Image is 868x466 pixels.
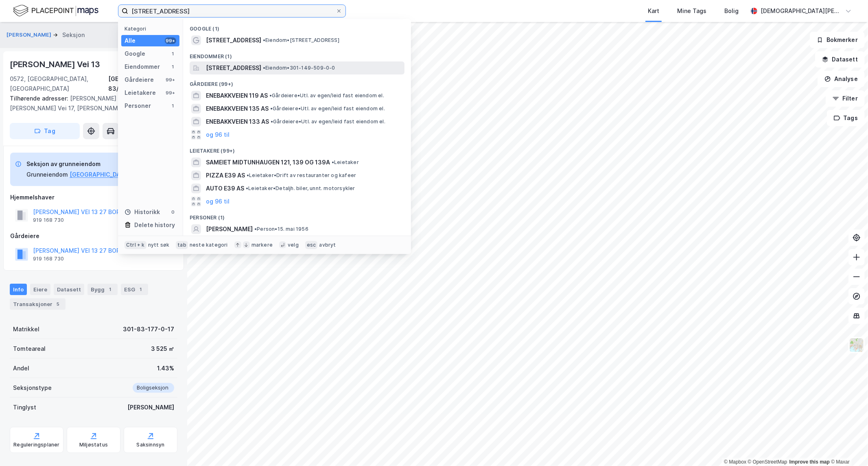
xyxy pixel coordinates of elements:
[183,74,411,89] div: Gårdeiere (99+)
[818,71,865,87] button: Analyse
[10,231,177,241] div: Gårdeiere
[7,31,53,39] button: [PERSON_NAME]
[123,324,174,334] div: 301-83-177-0-17
[254,226,308,232] span: Person • 15. mai 1956
[815,51,865,68] button: Datasett
[170,50,176,57] div: 1
[271,118,385,125] span: Gårdeiere • Utl. av egen/leid fast eiendom el.
[54,300,62,308] div: 5
[125,36,136,46] div: Alle
[13,344,46,354] div: Tomteareal
[134,220,175,230] div: Delete history
[269,92,384,99] span: Gårdeiere • Utl. av egen/leid fast eiendom el.
[137,285,145,293] div: 1
[10,58,102,71] div: [PERSON_NAME] Vei 13
[125,75,154,85] div: Gårdeiere
[125,49,145,59] div: Google
[87,284,118,295] div: Bygg
[125,26,179,32] div: Kategori
[10,298,66,310] div: Transaksjoner
[789,459,830,465] a: Improve this map
[826,90,865,107] button: Filter
[270,105,273,112] span: •
[13,363,29,373] div: Andel
[30,284,50,295] div: Eiere
[13,442,59,448] div: Reguleringsplaner
[26,159,153,169] div: Seksjon av grunneiendom
[288,242,299,248] div: velg
[251,242,273,248] div: markere
[724,6,739,16] div: Bolig
[125,207,160,217] div: Historikk
[270,105,385,112] span: Gårdeiere • Utl. av egen/leid fast eiendom el.
[33,256,64,262] div: 919 168 730
[125,62,160,72] div: Eiendommer
[13,403,36,412] div: Tinglyst
[176,241,188,249] div: tab
[10,284,27,295] div: Info
[170,209,176,215] div: 0
[724,459,746,465] a: Mapbox
[183,47,411,61] div: Eiendommer (1)
[263,37,265,43] span: •
[827,110,865,126] button: Tags
[748,459,787,465] a: OpenStreetMap
[206,117,269,127] span: ENEBAKKVEIEN 133 AS
[70,170,153,179] button: [GEOGRAPHIC_DATA], 83/177
[206,91,268,101] span: ENEBAKKVEIEN 119 AS
[206,224,253,234] span: [PERSON_NAME]
[332,159,359,166] span: Leietaker
[206,130,230,140] button: og 96 til
[263,37,339,44] span: Eiendom • [STREET_ADDRESS]
[246,185,355,192] span: Leietaker • Detaljh. biler, unnt. motorsykler
[246,185,248,191] span: •
[10,123,80,139] button: Tag
[271,118,273,125] span: •
[190,242,228,248] div: neste kategori
[13,324,39,334] div: Matrikkel
[206,158,330,167] span: SAMEIET MIDTUNHAUGEN 121, 139 OG 139A
[10,94,171,113] div: [PERSON_NAME] Vei 15, [PERSON_NAME] Vei 17, [PERSON_NAME] Vei 19
[165,37,176,44] div: 99+
[128,5,336,17] input: Søk på adresse, matrikkel, gårdeiere, leietakere eller personer
[247,172,249,178] span: •
[305,241,318,249] div: esc
[125,88,156,98] div: Leietakere
[827,427,868,466] iframe: Chat Widget
[827,427,868,466] div: Kontrollprogram for chat
[151,344,174,354] div: 3 525 ㎡
[206,104,269,114] span: ENEBAKKVEIEN 135 AS
[849,337,864,353] img: Z
[183,208,411,223] div: Personer (1)
[125,241,146,249] div: Ctrl + k
[170,63,176,70] div: 1
[13,4,98,18] img: logo.f888ab2527a4732fd821a326f86c7f29.svg
[13,383,52,393] div: Seksjonstype
[62,30,85,40] div: Seksjon
[165,77,176,83] div: 99+
[761,6,842,16] div: [DEMOGRAPHIC_DATA][PERSON_NAME]
[206,63,261,73] span: [STREET_ADDRESS]
[206,171,245,180] span: PIZZA E39 AS
[263,65,335,71] span: Eiendom • 301-149-509-0-0
[137,442,165,448] div: Saksinnsyn
[165,90,176,96] div: 99+
[319,242,336,248] div: avbryt
[157,363,174,373] div: 1.43%
[79,442,108,448] div: Miljøstatus
[170,103,176,109] div: 1
[263,65,265,71] span: •
[106,285,114,293] div: 1
[148,242,170,248] div: nytt søk
[254,226,257,232] span: •
[121,284,148,295] div: ESG
[677,6,706,16] div: Mine Tags
[247,172,356,179] span: Leietaker • Drift av restauranter og kafeer
[269,92,272,98] span: •
[125,101,151,111] div: Personer
[54,284,84,295] div: Datasett
[10,95,70,102] span: Tilhørende adresser:
[206,197,230,206] button: og 96 til
[10,193,177,202] div: Hjemmelshaver
[10,74,108,94] div: 0572, [GEOGRAPHIC_DATA], [GEOGRAPHIC_DATA]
